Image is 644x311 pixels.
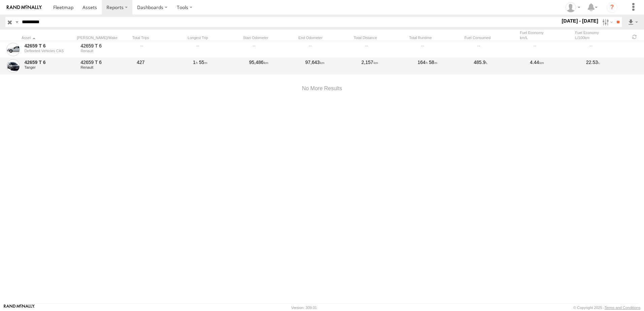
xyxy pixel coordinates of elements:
div: [PERSON_NAME]/Make [77,35,129,40]
span: Refresh [631,34,639,40]
div: km/L [520,35,572,40]
div: 4.44 [529,58,582,74]
div: Start Odometer [243,35,295,40]
div: Total Runtime [409,35,462,40]
div: Tanger [24,65,76,69]
div: Click to Sort [22,35,74,40]
label: Search Filter Options [600,17,614,27]
div: Defleeted Vehicles CAS [24,49,76,53]
img: rand-logo.svg [7,5,42,10]
div: 485.9 [473,58,526,74]
span: 1 [193,60,198,65]
a: 42659 T 6 [24,43,76,49]
a: View Asset Details [6,59,20,73]
div: Total Distance [354,35,406,40]
div: Version: 309.01 [291,306,317,310]
i: ? [607,2,617,13]
a: Terms and Conditions [605,306,640,310]
div: 42659 T 6 [80,59,132,65]
span: 55 [199,60,207,65]
div: Renault [80,49,132,53]
div: 427 [136,58,189,74]
div: 2,157 [360,58,414,74]
span: 58 [429,60,437,65]
div: 42659 T 6 [80,43,132,49]
div: Fuel Consumed [464,35,517,40]
div: End Odometer [298,35,351,40]
label: Export results as... [627,17,639,27]
a: View Asset Details [6,43,20,56]
a: Visit our Website [4,304,35,311]
div: © Copyright 2025 - [573,306,640,310]
div: 95,486 [248,58,302,74]
div: Renault [80,65,132,69]
a: 42659 T 6 [24,59,76,65]
div: 22.53 [585,58,639,74]
span: 164 [418,60,428,65]
div: Total Trips [132,35,185,40]
div: Longest Trip [188,35,240,40]
div: Fuel Economy [575,30,628,40]
label: Search Query [14,17,20,27]
div: 97,643 [304,58,358,74]
label: [DATE] - [DATE] [560,17,600,25]
div: Zaid Abu Manneh [563,2,583,12]
div: L/100km [575,35,628,40]
div: Fuel Economy [520,30,572,40]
